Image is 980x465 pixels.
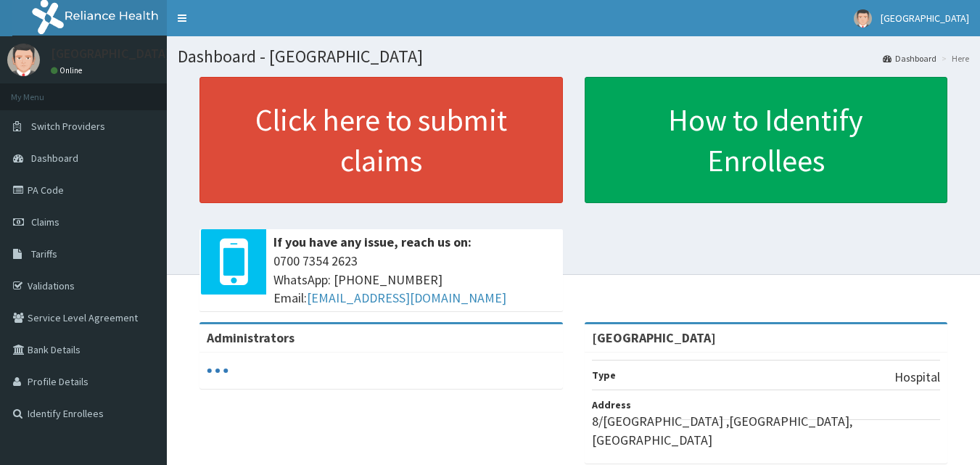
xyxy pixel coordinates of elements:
[938,52,969,65] li: Here
[585,77,948,203] a: How to Identify Enrollees
[307,289,506,306] a: [EMAIL_ADDRESS][DOMAIN_NAME]
[894,368,940,387] p: Hospital
[199,77,563,203] a: Click here to submit claims
[31,120,105,133] span: Switch Providers
[883,52,936,65] a: Dashboard
[7,44,40,76] img: User Image
[207,329,295,346] b: Administrators
[592,369,616,382] b: Type
[881,12,969,25] span: [GEOGRAPHIC_DATA]
[31,215,59,229] span: Claims
[854,9,872,28] img: User Image
[592,412,941,449] p: 8/[GEOGRAPHIC_DATA] ,[GEOGRAPHIC_DATA], [GEOGRAPHIC_DATA]
[178,47,969,66] h1: Dashboard - [GEOGRAPHIC_DATA]
[31,152,78,165] span: Dashboard
[207,360,228,382] svg: audio-loading
[592,329,716,346] strong: [GEOGRAPHIC_DATA]
[273,234,472,250] b: If you have any issue, reach us on:
[51,47,170,60] p: [GEOGRAPHIC_DATA]
[51,65,86,75] a: Online
[592,398,631,411] b: Address
[273,252,556,308] span: 0700 7354 2623 WhatsApp: [PHONE_NUMBER] Email:
[31,247,57,260] span: Tariffs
